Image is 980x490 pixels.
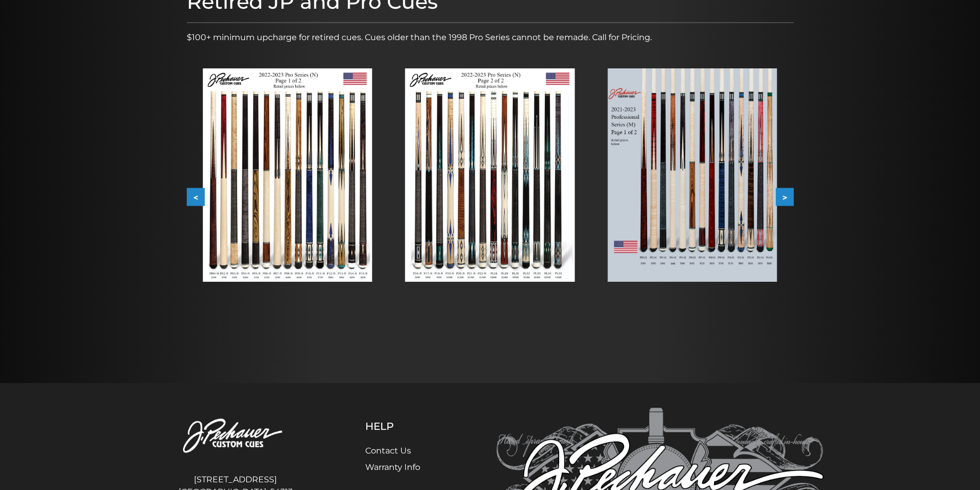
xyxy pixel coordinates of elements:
button: > [776,188,794,206]
a: Warranty Info [365,462,420,472]
img: Pechauer Custom Cues [157,408,314,465]
button: < [187,188,205,206]
a: Contact Us [365,446,411,456]
div: Carousel Navigation [187,188,794,206]
h5: Help [365,420,445,432]
p: $100+ minimum upcharge for retired cues. Cues older than the 1998 Pro Series cannot be remade. Ca... [187,31,794,44]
